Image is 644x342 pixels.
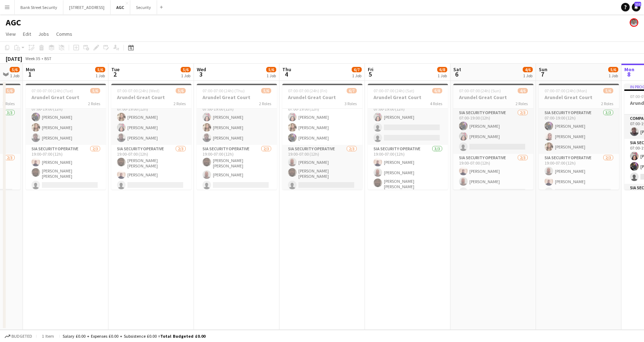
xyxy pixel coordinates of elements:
div: [DATE] [6,55,22,62]
span: 6/7 [347,88,357,93]
span: 5/6 [603,88,613,93]
app-card-role: SIA Security Operative3/319:00-07:00 (12h)[PERSON_NAME][PERSON_NAME][PERSON_NAME] [PERSON_NAME] [368,145,448,192]
span: Mon [26,66,35,73]
a: Jobs [35,29,52,39]
span: 07:00-07:00 (24h) (Wed) [117,88,160,93]
span: 4 Roles [430,101,442,106]
button: Budgeted [4,332,33,340]
span: 5/6 [266,67,276,72]
app-user-avatar: Charles Sandalo [630,18,638,27]
span: 2 Roles [516,101,528,106]
span: 3 Roles [345,101,357,106]
button: AGC [111,0,130,14]
span: Sat [453,66,461,73]
a: Edit [20,29,34,39]
span: 07:00-07:00 (24h) (Sun) [459,88,501,93]
div: 1 Job [10,73,19,78]
a: View [3,29,19,39]
span: 6/7 [352,67,362,72]
span: 1 [25,70,35,78]
span: 2 Roles [88,101,100,106]
a: 112 [632,3,640,11]
span: 2 Roles [3,101,15,106]
button: Security [130,0,157,14]
app-card-role: SIA Security Operative3/307:00-19:00 (12h)[PERSON_NAME][PERSON_NAME][PERSON_NAME] [26,100,106,145]
div: 1 Job [96,73,105,78]
div: 07:00-07:00 (24h) (Tue)5/6Arundel Great Court2 RolesSIA Security Operative3/307:00-19:00 (12h)[PE... [26,84,106,190]
span: 1 item [39,333,57,339]
app-job-card: 07:00-07:00 (24h) (Sat)6/8Arundel Great Court4 Roles07:00-19:00 (12h)[PERSON_NAME]SIA Security Op... [368,84,448,190]
h3: Arundel Great Court [197,94,277,101]
div: 1 Job [523,73,532,78]
app-card-role: SIA Security Operative2/319:00-07:00 (12h)[PERSON_NAME][PERSON_NAME] [539,154,619,199]
span: 4/6 [518,88,528,93]
span: 4/6 [523,67,533,72]
span: Week 35 [24,56,42,61]
span: 07:00-07:00 (24h) (Mon) [545,88,587,93]
span: 4 [281,70,291,78]
span: 2 [110,70,119,78]
app-card-role: SIA Security Operative3/307:00-19:00 (12h)[PERSON_NAME][PERSON_NAME][PERSON_NAME] [539,109,619,154]
app-card-role: SIA Security Operative1/307:00-19:00 (12h)[PERSON_NAME] [368,100,448,145]
span: 5/6 [181,67,191,72]
span: 5/6 [176,88,186,93]
span: 7 [538,70,547,78]
span: Mon [624,66,634,73]
span: 6/8 [437,67,447,72]
span: Tue [111,66,119,73]
app-card-role: SIA Security Operative2/319:00-07:00 (12h)[PERSON_NAME] [PERSON_NAME][PERSON_NAME] [111,145,191,192]
div: 1 Job [438,73,447,78]
span: 5/6 [261,88,271,93]
app-card-role: SIA Security Operative3/307:00-19:00 (12h)[PERSON_NAME][PERSON_NAME][PERSON_NAME] [111,100,191,145]
app-job-card: 07:00-07:00 (24h) (Fri)6/7Arundel Great Court3 Roles07:00-19:00 (12h)[PERSON_NAME]SIA Security Op... [282,84,362,190]
span: Sun [539,66,547,73]
span: 5/6 [608,67,618,72]
h3: Arundel Great Court [111,94,191,101]
span: 07:00-07:00 (24h) (Sat) [374,88,414,93]
span: 07:00-07:00 (24h) (Thu) [203,88,245,93]
h3: Arundel Great Court [26,94,106,101]
div: BST [44,56,52,61]
span: 2 Roles [259,101,271,106]
span: Budgeted [11,334,32,339]
span: Wed [197,66,206,73]
app-job-card: 07:00-07:00 (24h) (Thu)5/6Arundel Great Court2 RolesSIA Security Operative3/307:00-19:00 (12h)[PE... [197,84,277,190]
span: Thu [282,66,291,73]
span: Edit [23,31,31,37]
app-card-role: SIA Security Operative3/307:00-19:00 (12h)[PERSON_NAME][PERSON_NAME][PERSON_NAME] [197,100,277,145]
span: Total Budgeted £0.00 [160,333,205,339]
app-job-card: 07:00-07:00 (24h) (Wed)5/6Arundel Great Court2 RolesSIA Security Operative3/307:00-19:00 (12h)[PE... [111,84,191,190]
div: 1 Job [181,73,190,78]
span: 5/6 [90,88,100,93]
app-job-card: 07:00-07:00 (24h) (Mon)5/6Arundel Great Court2 RolesSIA Security Operative3/307:00-19:00 (12h)[PE... [539,84,619,190]
app-card-role: SIA Security Operative3/307:00-19:00 (12h)[PERSON_NAME][PERSON_NAME][PERSON_NAME] [282,100,362,145]
h3: Arundel Great Court [368,94,448,101]
div: 1 Job [609,73,618,78]
button: Bank Street Security [15,0,63,14]
span: 6 [452,70,461,78]
span: 2 Roles [174,101,186,106]
span: 3 [196,70,206,78]
span: Fri [368,66,374,73]
app-card-role: SIA Security Operative2/307:00-19:00 (12h)[PERSON_NAME][PERSON_NAME] [453,109,533,154]
div: 1 Job [352,73,361,78]
span: 2 Roles [601,101,613,106]
span: View [6,31,16,37]
span: 5 [367,70,374,78]
span: 5/6 [5,88,15,93]
span: 112 [634,2,641,6]
span: Comms [56,31,72,37]
span: 07:00-07:00 (24h) (Fri) [288,88,327,93]
app-card-role: SIA Security Operative2/319:00-07:00 (12h)[PERSON_NAME][PERSON_NAME] [PERSON_NAME] [282,145,362,192]
a: Comms [53,29,75,39]
span: Jobs [38,31,49,37]
span: 5/6 [95,67,105,72]
h3: Arundel Great Court [282,94,362,101]
app-card-role: SIA Security Operative2/319:00-07:00 (12h)[PERSON_NAME][PERSON_NAME] [PERSON_NAME] [26,145,106,192]
span: 5/6 [10,67,20,72]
